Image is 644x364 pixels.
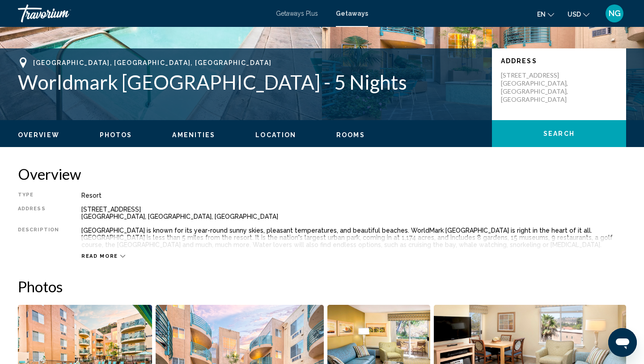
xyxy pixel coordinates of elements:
div: Description [18,227,59,248]
span: Search [543,130,575,138]
button: Photos [100,131,132,139]
span: NG [609,9,621,18]
button: Search [492,120,626,147]
button: Change currency [568,8,589,21]
div: Type [18,192,59,199]
span: USD [568,11,581,18]
p: [STREET_ADDRESS] [GEOGRAPHIC_DATA], [GEOGRAPHIC_DATA], [GEOGRAPHIC_DATA] [501,71,572,104]
button: Change language [537,8,554,21]
span: Read more [81,253,118,259]
h1: Worldmark [GEOGRAPHIC_DATA] - 5 Nights [18,70,483,94]
div: Resort [81,192,626,199]
h2: Photos [18,277,626,295]
button: Overview [18,131,59,139]
button: Rooms [336,131,365,139]
div: [GEOGRAPHIC_DATA] is known for its year-round sunny skies, pleasant temperatures, and beautiful b... [81,227,626,248]
a: Travorium [18,4,267,22]
button: Read more [81,253,125,260]
span: en [537,11,546,18]
p: Address [501,57,617,65]
div: [STREET_ADDRESS] [GEOGRAPHIC_DATA], [GEOGRAPHIC_DATA], [GEOGRAPHIC_DATA] [81,206,626,220]
h2: Overview [18,165,626,183]
a: Getaways Plus [276,10,318,17]
button: Amenities [172,131,215,139]
span: [GEOGRAPHIC_DATA], [GEOGRAPHIC_DATA], [GEOGRAPHIC_DATA] [33,59,271,66]
a: Getaways [336,10,368,17]
button: User Menu [603,4,626,23]
iframe: Button to launch messaging window [608,328,637,357]
button: Location [255,131,296,139]
div: Address [18,206,59,220]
